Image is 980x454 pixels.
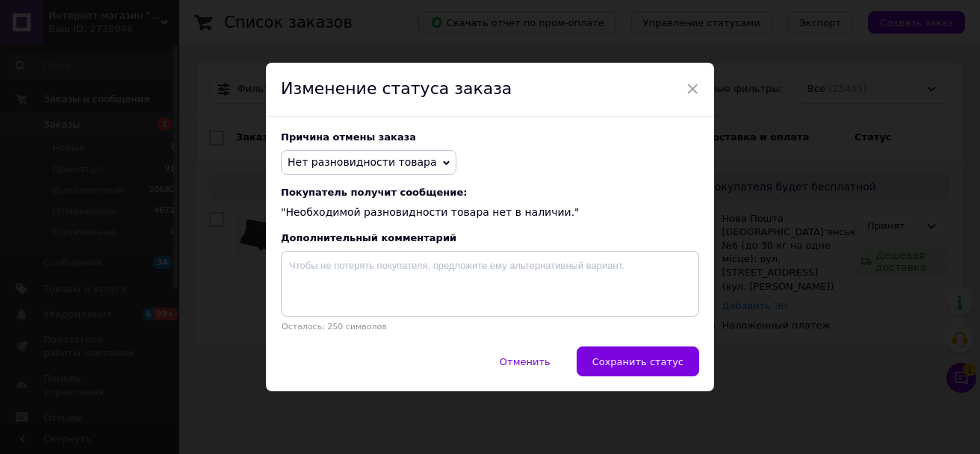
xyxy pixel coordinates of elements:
span: Нет разновидности товара [288,156,437,168]
p: Осталось: 250 символов [281,322,699,332]
div: Изменение статуса заказа [266,63,714,116]
span: Отменить [500,356,551,367]
button: Сохранить статус [577,346,699,376]
span: Покупатель получит сообщение: [281,187,699,198]
span: × [686,76,699,102]
button: Отменить [484,346,566,376]
div: Причина отмены заказа [281,131,699,143]
div: "Необходимой разновидности товара нет в наличии." [281,187,699,220]
span: Сохранить статус [592,356,683,367]
div: Дополнительный комментарий [281,232,699,243]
